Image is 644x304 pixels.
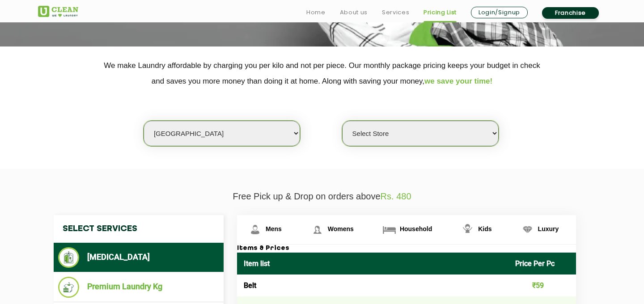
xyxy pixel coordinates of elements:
[58,247,79,268] img: Dry Cleaning
[237,253,508,274] th: Item list
[424,77,492,85] span: we save your time!
[424,7,457,18] a: Pricing List
[460,222,475,237] img: Kids
[58,277,79,298] img: Premium Laundry Kg
[237,274,508,296] td: Belt
[520,222,535,237] img: Luxury
[309,222,325,237] img: Womens
[478,225,491,232] span: Kids
[266,225,282,232] span: Mens
[58,247,219,268] li: [MEDICAL_DATA]
[400,225,432,232] span: Household
[38,58,606,89] p: We make Laundry affordable by charging you per kilo and not per piece. Our monthly package pricin...
[328,225,354,232] span: Womens
[54,215,224,243] h4: Select Services
[508,253,576,274] th: Price Per Pc
[381,191,411,201] span: Rs. 480
[471,7,528,18] a: Login/Signup
[538,225,559,232] span: Luxury
[508,274,576,296] td: ₹59
[38,191,606,202] p: Free Pick up & Drop on orders above
[306,7,326,18] a: Home
[58,277,219,298] li: Premium Laundry Kg
[382,7,409,18] a: Services
[381,222,397,237] img: Household
[38,6,78,17] img: UClean Laundry and Dry Cleaning
[340,7,368,18] a: About us
[247,222,263,237] img: Mens
[237,245,576,253] h3: Items & Prices
[542,7,599,19] a: Franchise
